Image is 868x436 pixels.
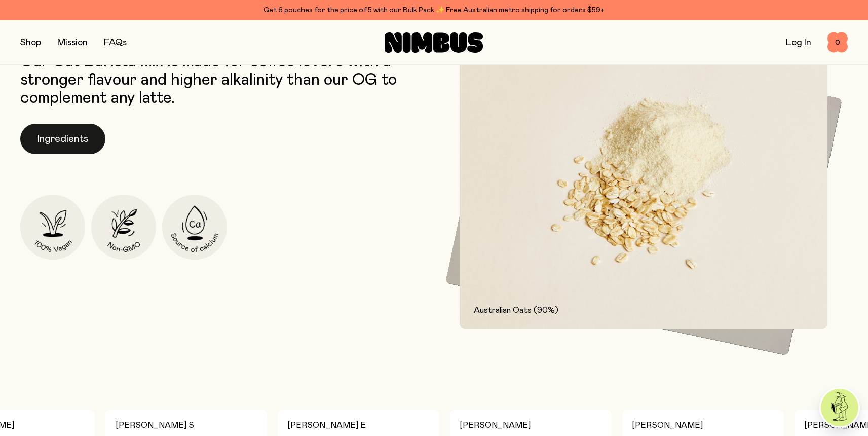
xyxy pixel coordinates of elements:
button: 0 [827,32,848,53]
div: Get 6 pouches for the price of 5 with our Bulk Pack ✨ Free Australian metro shipping for orders $59+ [20,4,848,16]
p: Our Oat Barista mix is made for coffee lovers with a stronger flavour and higher alkalinity than ... [20,53,429,107]
a: FAQs [104,38,127,47]
button: Ingredients [20,124,105,154]
img: Raw oats and oats in powdered form [460,53,828,329]
h4: [PERSON_NAME] [460,418,601,433]
h4: [PERSON_NAME] S [116,418,257,433]
p: Australian Oats (90%) [474,304,814,316]
h4: [PERSON_NAME] [632,418,774,433]
a: Log In [786,38,811,47]
h4: [PERSON_NAME] E [287,418,429,433]
a: Mission [57,38,88,47]
img: agent [821,389,858,426]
